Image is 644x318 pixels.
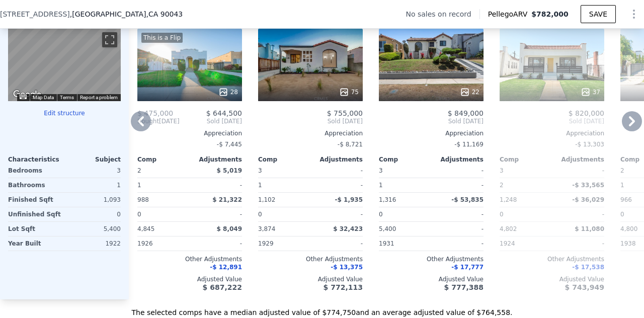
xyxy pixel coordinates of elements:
div: Appreciation [379,129,484,137]
span: Sold [DATE] [500,117,604,125]
span: 4,845 [137,225,154,232]
div: 2 [500,178,550,192]
span: $ 21,322 [212,196,242,203]
div: Adjusted Value [137,275,242,283]
a: Report a problem [80,95,118,100]
div: Other Adjustments [258,255,363,263]
div: Other Adjustments [137,255,242,263]
div: - [433,164,484,178]
div: - [312,236,363,251]
span: -$ 17,777 [451,264,484,271]
span: $ 772,113 [324,283,363,291]
div: 1929 [258,236,308,251]
span: -$ 13,375 [331,264,363,271]
span: 2 [620,167,624,174]
div: [DATE] [137,117,180,125]
span: -$ 53,835 [451,196,484,203]
div: 28 [218,87,238,97]
span: 4,802 [500,225,517,232]
div: Comp [500,155,552,164]
span: $ 644,500 [206,109,242,117]
div: Lot Sqft [8,222,62,236]
div: 75 [339,87,359,97]
div: Appreciation [500,129,604,137]
span: -$ 33,565 [572,182,604,189]
span: $ 849,000 [448,109,484,117]
div: Appreciation [137,129,242,137]
span: 3 [500,167,504,174]
div: 0 [66,207,121,221]
div: - [192,178,242,192]
div: 1,093 [66,193,121,207]
div: - [312,178,363,192]
span: $ 11,080 [575,225,604,232]
span: , CA 90043 [146,10,183,18]
div: 1931 [379,236,429,251]
span: -$ 36,029 [572,196,604,203]
div: - [192,236,242,251]
div: - [433,222,484,236]
div: 22 [460,87,479,97]
div: 1926 [137,236,188,251]
div: Finished Sqft [8,193,62,207]
span: $ 755,000 [327,109,363,117]
span: 966 [620,196,632,203]
span: 0 [500,211,504,218]
span: 988 [137,196,149,203]
div: - [312,207,363,221]
span: $ 32,423 [333,225,363,232]
span: -$ 13,303 [575,141,604,148]
span: , [GEOGRAPHIC_DATA] [70,9,183,19]
span: $ 5,019 [217,167,242,174]
div: Subject [64,155,121,164]
button: Edit structure [8,109,121,117]
span: 1,316 [379,196,396,203]
div: Adjustments [310,155,363,164]
span: 5,400 [379,225,396,232]
div: Appreciation [258,129,363,137]
div: 1 [258,178,308,192]
span: -$ 1,935 [335,196,363,203]
button: Keyboard shortcuts [20,95,27,99]
div: - [433,178,484,192]
span: 4,800 [620,225,637,232]
span: 3 [379,167,383,174]
span: Sold [DATE] [180,117,242,125]
div: 1924 [500,236,550,251]
span: 0 [620,211,624,218]
span: Pellego ARV [488,9,532,19]
span: 0 [258,211,262,218]
div: Other Adjustments [500,255,604,263]
div: 1 [137,178,188,192]
div: Other Adjustments [379,255,484,263]
div: Bedrooms [8,164,62,178]
span: -$ 8,721 [338,141,363,148]
div: Adjustments [552,155,604,164]
div: 37 [581,87,600,97]
div: Comp [258,155,310,164]
span: $ 687,222 [203,283,242,291]
div: Unfinished Sqft [8,207,62,221]
span: Sold [DATE] [258,117,363,125]
span: -$ 17,538 [572,264,604,271]
div: - [554,236,604,251]
div: This is a Flip [141,33,183,43]
div: Comp [137,155,190,164]
div: Bathrooms [8,178,62,192]
img: Google [11,88,44,101]
div: Adjusted Value [379,275,484,283]
div: Comp [379,155,431,164]
div: - [192,207,242,221]
button: SAVE [581,5,616,23]
span: 0 [379,211,383,218]
div: Street View [8,29,121,101]
div: - [433,207,484,221]
div: - [433,236,484,251]
div: - [554,164,604,178]
span: 0 [137,211,141,218]
div: 1 [379,178,429,192]
span: 3,874 [258,225,275,232]
div: Adjustments [190,155,242,164]
div: No sales on record [406,9,479,19]
span: $ 820,000 [569,109,604,117]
